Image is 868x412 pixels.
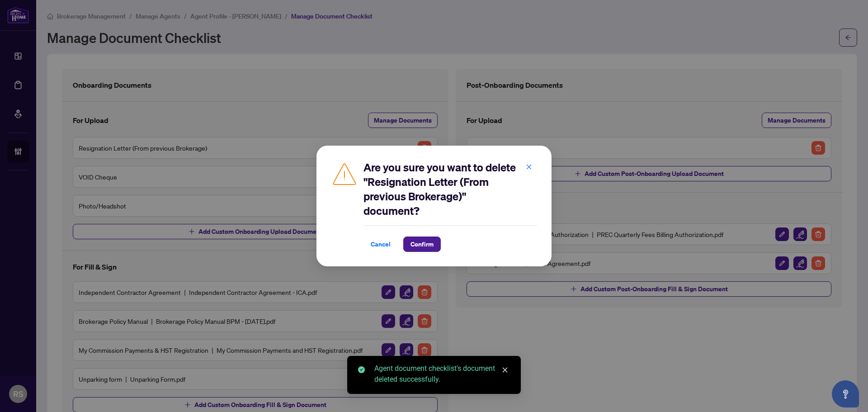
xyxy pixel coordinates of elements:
[403,237,441,252] button: Confirm
[410,237,434,251] span: Confirm
[832,380,859,407] button: Open asap
[526,164,532,170] span: close
[363,237,398,252] button: Cancel
[500,365,510,375] a: Close
[371,237,391,251] span: Cancel
[358,366,365,373] span: check-circle
[363,160,537,218] h2: Are you sure you want to delete "Resignation Letter (From previous Brokerage)" document?
[374,363,510,385] div: Agent document checklist's document deleted successfully.
[502,367,508,373] span: close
